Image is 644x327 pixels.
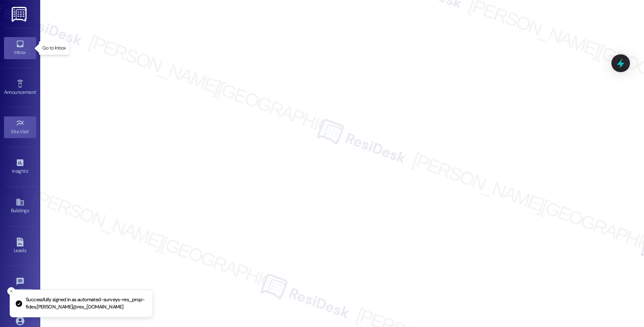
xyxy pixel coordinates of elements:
a: Templates • [4,275,36,296]
span: • [36,88,37,94]
a: Leads [4,235,36,257]
span: • [28,167,29,173]
p: Go to Inbox [42,45,66,52]
button: Close toast [7,287,15,295]
a: Site Visit • [4,116,36,138]
a: Inbox [4,37,36,59]
a: Insights • [4,156,36,178]
p: Successfully signed in as automated-surveys-res_prop-fides.[PERSON_NAME]@res_[DOMAIN_NAME] [26,296,146,310]
span: • [29,128,30,133]
img: ResiDesk Logo [12,7,28,22]
a: Buildings [4,195,36,217]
